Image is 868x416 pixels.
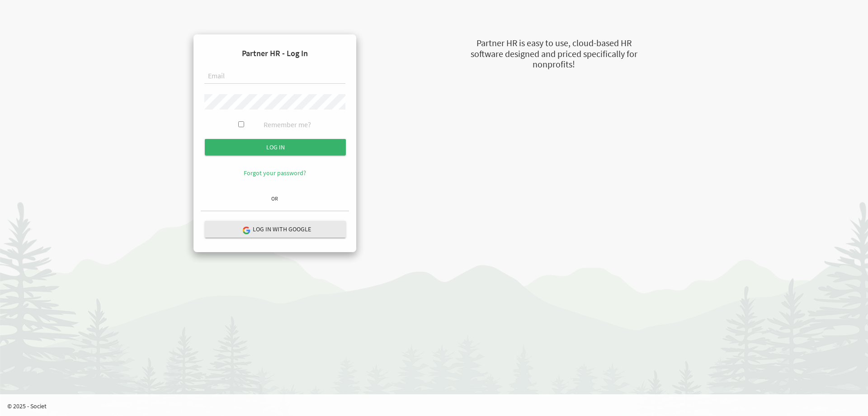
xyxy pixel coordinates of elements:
div: nonprofits! [425,58,683,71]
label: Remember me? [264,120,311,130]
button: Log in with Google [205,221,346,238]
input: Email [204,69,345,84]
img: google-logo.png [242,226,250,234]
div: Partner HR is easy to use, cloud-based HR [425,37,683,50]
div: software designed and priced specifically for [425,48,683,61]
input: Log in [205,139,346,155]
h4: Partner HR - Log In [201,42,349,65]
a: Forgot your password? [244,169,306,177]
h6: OR [201,196,349,201]
p: © 2025 - Societ [7,402,868,411]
